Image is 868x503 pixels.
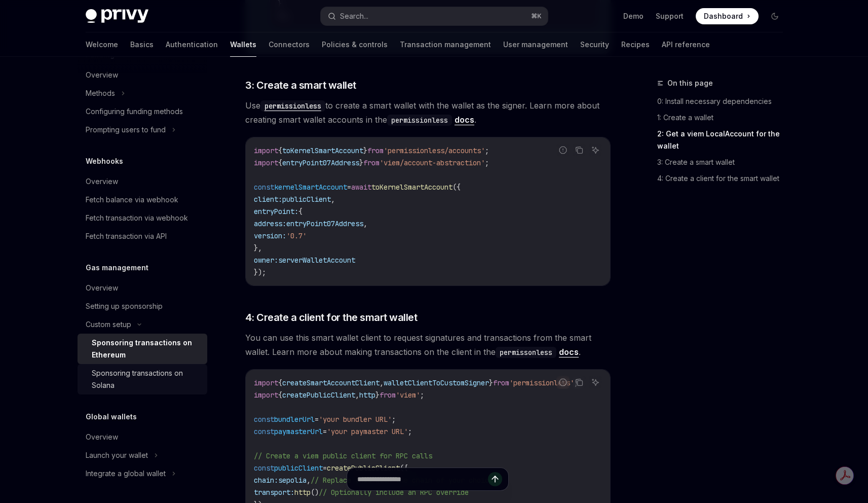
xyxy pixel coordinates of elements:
[230,32,256,57] a: Wallets
[86,282,118,294] div: Overview
[657,110,791,126] a: 1: Create a wallet
[86,431,118,443] div: Overview
[78,191,207,209] a: Fetch balance via webhook
[78,334,207,364] a: Sponsoring transactions on Ethereum
[359,158,363,167] span: }
[396,390,420,400] span: 'viem'
[323,427,327,436] span: =
[278,256,355,265] span: serverWalletAccount
[245,98,611,127] span: Use to create a smart wallet with the wallet as the signer. Learn more about creating smart walle...
[274,463,323,473] span: publicClient
[254,415,274,424] span: const
[86,194,178,206] div: Fetch balance via webhook
[400,463,408,473] span: ({
[384,146,485,155] span: 'permissionless/accounts'
[363,146,367,155] span: }
[696,8,759,24] a: Dashboard
[254,219,286,228] span: address:
[78,209,207,227] a: Fetch transaction via webhook
[589,143,602,157] button: Ask AI
[274,427,323,436] span: paymasterUrl
[323,463,327,473] span: =
[254,427,274,436] span: const
[573,376,586,389] button: Copy the contents from the code block
[452,183,461,192] span: ({
[623,11,644,21] a: Demo
[254,207,298,216] span: entryPoint:
[86,411,137,423] h5: Global wallets
[166,32,218,57] a: Authentication
[78,172,207,191] a: Overview
[662,32,710,57] a: API reference
[286,231,307,240] span: '0.7'
[384,378,489,387] span: walletClientToCustomSigner
[278,378,282,387] span: {
[408,427,412,436] span: ;
[86,300,163,312] div: Setting up sponsorship
[92,337,201,361] div: Sponsoring transactions on Ethereum
[380,390,396,400] span: from
[359,390,375,400] span: http
[400,32,491,57] a: Transaction management
[488,472,502,486] button: Send message
[315,415,319,424] span: =
[254,256,278,265] span: owner:
[327,463,400,473] span: createPublicClient
[363,219,367,228] span: ,
[380,378,384,387] span: ,
[274,183,347,192] span: kernelSmartAccount
[254,183,274,192] span: const
[86,318,131,331] div: Custom setup
[556,143,570,157] button: Report incorrect code
[78,102,207,121] a: Configuring funding methods
[86,32,118,57] a: Welcome
[254,231,286,240] span: version:
[254,378,278,387] span: import
[355,390,359,400] span: ,
[86,87,115,99] div: Methods
[78,428,207,446] a: Overview
[286,219,363,228] span: entryPoint07Address
[331,195,335,204] span: ,
[657,126,791,154] a: 2: Get a viem LocalAccount for the wallet
[78,66,207,84] a: Overview
[496,347,556,358] code: permissonless
[278,158,282,167] span: {
[245,78,356,92] span: 3: Create a smart wallet
[260,100,325,111] a: permissionless
[86,105,183,118] div: Configuring funding methods
[282,158,359,167] span: entryPoint07Address
[86,449,148,461] div: Launch your wallet
[363,158,380,167] span: from
[387,115,452,126] code: permissionless
[245,310,418,325] span: 4: Create a client for the smart wallet
[321,7,548,25] button: Search...⌘K
[86,230,167,242] div: Fetch transaction via API
[319,415,392,424] span: 'your bundler URL'
[92,367,201,391] div: Sponsoring transactions on Solana
[657,93,791,110] a: 0: Install necessary dependencies
[260,100,325,112] code: permissionless
[269,32,310,57] a: Connectors
[86,212,188,224] div: Fetch transaction via webhook
[489,378,493,387] span: }
[657,170,791,187] a: 4: Create a client for the smart wallet
[278,390,282,400] span: {
[78,297,207,315] a: Setting up sponsorship
[130,32,154,57] a: Basics
[503,32,568,57] a: User management
[559,347,579,357] a: docs
[86,468,166,480] div: Integrate a global wallet
[485,146,489,155] span: ;
[78,279,207,297] a: Overview
[767,8,783,24] button: Toggle dark mode
[667,77,713,89] span: On this page
[86,69,118,81] div: Overview
[274,415,315,424] span: bundlerUrl
[282,146,363,155] span: toKernelSmartAccount
[509,378,574,387] span: 'permissionless'
[254,390,278,400] span: import
[656,11,684,21] a: Support
[657,154,791,170] a: 3: Create a smart wallet
[380,158,485,167] span: 'viem/account-abstraction'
